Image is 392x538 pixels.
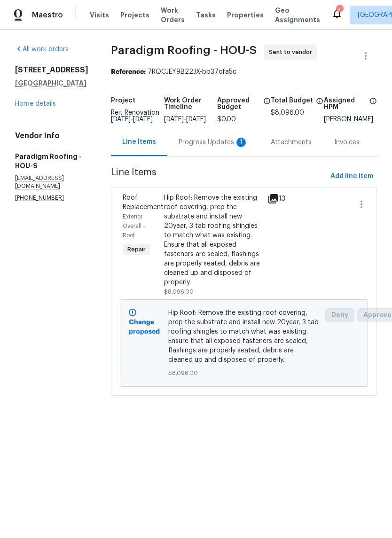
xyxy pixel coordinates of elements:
[267,193,282,204] div: 13
[111,109,159,123] span: Reit Renovation
[179,138,248,147] div: Progress Updates
[111,69,146,75] b: Reference:
[334,138,360,147] div: Invoices
[123,195,164,211] span: Roof Replacement
[164,289,194,295] span: $8,096.00
[168,308,320,365] span: Hip Roof: Remove the existing roof covering, prep the substrate and install new 20year, 3 tab roo...
[236,138,246,147] div: 1
[161,6,185,24] span: Work Orders
[325,308,354,322] button: Deny
[90,10,109,20] span: Visits
[111,168,327,185] span: Line Items
[217,116,236,123] span: $0.00
[123,214,145,238] span: Exterior Overall - Roof
[15,152,88,171] h5: Paradigm Roofing - HOU-S
[164,97,217,110] h5: Work Order Timeline
[316,97,323,109] span: The total cost of line items that have been proposed by Opendoor. This sum includes line items th...
[15,131,88,140] h4: Vendor Info
[32,10,63,20] span: Maestro
[327,168,377,185] button: Add line item
[124,245,149,254] span: Repair
[271,138,312,147] div: Attachments
[15,101,56,107] a: Home details
[164,116,206,123] span: -
[269,47,316,57] span: Sent to vendor
[164,116,184,123] span: [DATE]
[217,97,260,110] h5: Approved Budget
[186,116,206,123] span: [DATE]
[120,10,149,20] span: Projects
[271,109,304,116] span: $8,096.00
[15,46,69,53] a: All work orders
[111,116,153,123] span: -
[330,171,373,182] span: Add line item
[324,97,367,110] h5: Assigned HPM
[164,193,262,287] div: Hip Roof: Remove the existing roof covering, prep the substrate and install new 20year, 3 tab roo...
[168,368,320,378] span: $8,096.00
[111,67,377,77] div: 7RQCJEY9B22JX-bb37cfa5c
[263,97,271,116] span: The total cost of line items that have been approved by both Opendoor and the Trade Partner. This...
[227,10,264,20] span: Properties
[122,137,156,147] div: Line Items
[271,97,313,104] h5: Total Budget
[275,6,320,24] span: Geo Assignments
[111,45,257,56] span: Paradigm Roofing - HOU-S
[111,116,131,123] span: [DATE]
[324,116,377,123] div: [PERSON_NAME]
[369,97,377,116] span: The hpm assigned to this work order.
[111,97,135,104] h5: Project
[129,319,160,335] b: Change proposed
[133,116,153,123] span: [DATE]
[336,6,343,15] div: 4
[196,12,216,18] span: Tasks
